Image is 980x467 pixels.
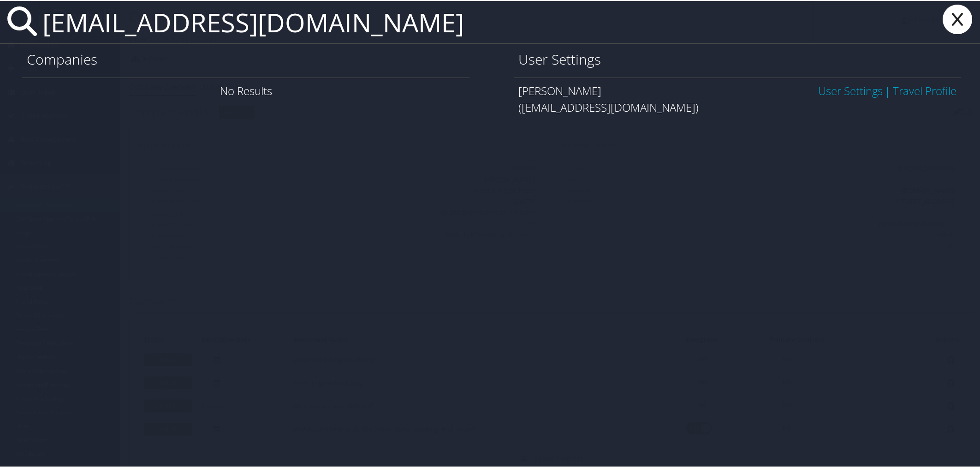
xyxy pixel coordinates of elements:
div: ([EMAIL_ADDRESS][DOMAIN_NAME]) [519,98,957,115]
h1: Companies [27,49,465,68]
h1: User Settings [519,49,957,68]
span: [PERSON_NAME] [519,82,602,97]
span: | [883,82,893,97]
div: No Results [22,77,470,103]
a: View OBT Profile [893,82,957,97]
a: User Settings [818,82,883,97]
